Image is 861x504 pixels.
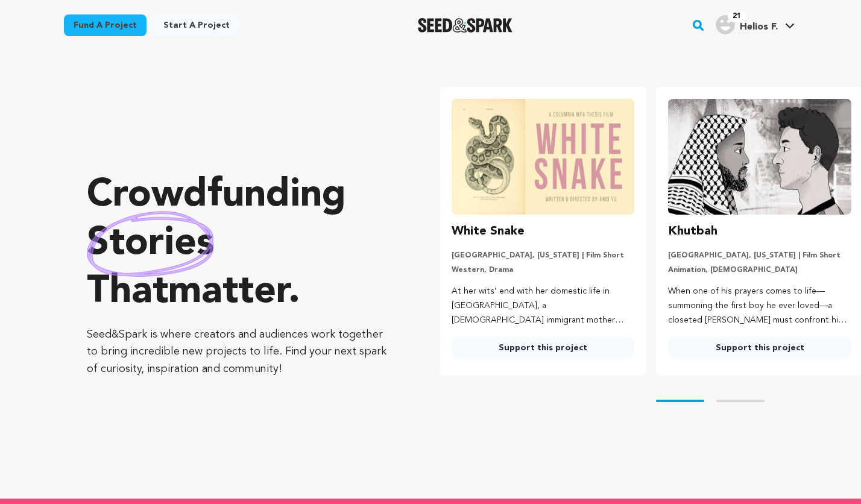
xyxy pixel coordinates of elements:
span: Helios F. [740,22,778,32]
span: matter [168,273,288,312]
span: 21 [728,10,746,22]
img: Khutbah image [668,99,851,215]
a: Support this project [452,337,635,359]
p: [GEOGRAPHIC_DATA], [US_STATE] | Film Short [668,251,851,260]
img: White Snake image [452,99,635,215]
p: Animation, [DEMOGRAPHIC_DATA] [668,265,851,275]
p: Western, Drama [452,265,635,275]
p: [GEOGRAPHIC_DATA], [US_STATE] | Film Short [452,251,635,260]
a: Fund a project [64,14,147,36]
a: Helios F.'s Profile [713,13,797,34]
h3: Khutbah [668,222,717,241]
div: Helios F.'s Profile [716,15,778,34]
p: Crowdfunding that . [87,172,391,317]
a: Support this project [668,337,851,359]
img: user.png [716,15,735,34]
h3: White Snake [452,222,525,241]
p: At her wits’ end with her domestic life in [GEOGRAPHIC_DATA], a [DEMOGRAPHIC_DATA] immigrant moth... [452,285,635,327]
img: hand sketched image [87,211,214,277]
p: Seed&Spark is where creators and audiences work together to bring incredible new projects to life... [87,326,391,378]
p: When one of his prayers comes to life—summoning the first boy he ever loved—a closeted [PERSON_NA... [668,285,851,327]
a: Start a project [154,14,239,36]
img: Seed&Spark Logo Dark Mode [418,18,512,33]
a: Seed&Spark Homepage [418,18,512,33]
span: Helios F.'s Profile [713,13,797,38]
